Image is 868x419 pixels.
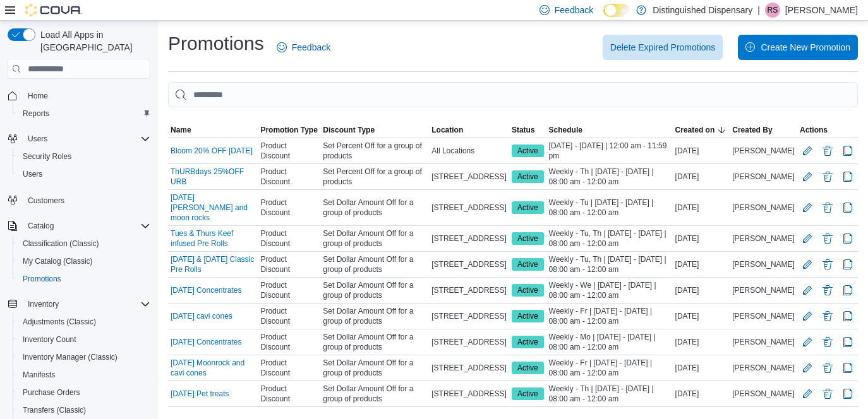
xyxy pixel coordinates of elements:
[732,311,795,321] span: [PERSON_NAME]
[517,285,538,296] span: Active
[18,149,76,164] a: Security Roles
[549,306,670,326] span: Weekly - Fr | [DATE] - [DATE] | 08:00 am - 12:00 am
[517,310,538,322] span: Active
[820,169,835,184] button: Delete Promotion
[18,167,47,182] a: Users
[23,317,96,327] span: Adjustments (Classic)
[673,122,730,138] button: Created on
[732,233,795,244] span: [PERSON_NAME]
[323,125,375,135] span: Discount Type
[431,125,463,135] span: Location
[549,254,670,274] span: Weekly - Tu, Th | [DATE] - [DATE] | 08:00 am - 12:00 am
[820,309,835,324] button: Delete Promotion
[23,218,150,233] span: Catalog
[260,254,318,274] span: Product Discount
[320,138,429,163] div: Set Percent Off for a group of products
[820,231,835,246] button: Delete Promotion
[431,363,507,373] span: [STREET_ADDRESS]
[320,381,429,406] div: Set Dollar Amount Off for a group of products
[3,86,155,105] button: Home
[18,254,98,269] a: My Catalog (Classic)
[260,384,318,404] span: Product Discount
[549,280,670,300] span: Weekly - We | [DATE] - [DATE] | 08:00 am - 12:00 am
[18,236,150,251] span: Classification (Classic)
[732,172,795,182] span: [PERSON_NAME]
[673,386,730,401] div: [DATE]
[840,169,855,184] button: Clone Promotion
[517,259,538,270] span: Active
[23,274,61,284] span: Promotions
[517,171,538,182] span: Active
[18,350,150,365] span: Inventory Manager (Classic)
[18,367,60,382] a: Manifests
[18,385,85,400] a: Purchase Orders
[320,122,429,138] button: Discount Type
[512,145,544,157] span: Active
[820,200,835,215] button: Delete Promotion
[13,148,155,165] button: Security Roles
[820,360,835,375] button: Delete Promotion
[3,130,155,148] button: Users
[23,405,86,415] span: Transfers (Classic)
[732,125,772,135] span: Created By
[820,386,835,401] button: Delete Promotion
[23,297,150,312] span: Inventory
[28,91,48,101] span: Home
[732,285,795,295] span: [PERSON_NAME]
[3,217,155,235] button: Catalog
[320,329,429,355] div: Set Dollar Amount Off for a group of products
[23,218,59,233] button: Catalog
[13,384,155,401] button: Purchase Orders
[171,311,232,321] a: [DATE] cavi cones
[320,195,429,220] div: Set Dollar Amount Off for a group of products
[25,4,82,16] img: Cova
[512,387,544,400] span: Active
[320,278,429,303] div: Set Dollar Amount Off for a group of products
[171,358,255,378] a: [DATE] Moonrock and cavi cones
[23,193,69,208] a: Customers
[517,362,538,374] span: Active
[272,35,335,60] a: Feedback
[431,389,507,399] span: [STREET_ADDRESS]
[260,280,318,300] span: Product Discount
[13,331,155,348] button: Inventory Count
[509,122,546,138] button: Status
[512,310,544,322] span: Active
[431,203,507,213] span: [STREET_ADDRESS]
[171,125,191,135] span: Name
[673,143,730,158] div: [DATE]
[785,3,858,18] p: [PERSON_NAME]
[673,169,730,184] div: [DATE]
[171,167,255,187] a: ThURBdays 25%OFF URB
[800,125,828,135] span: Actions
[431,311,507,321] span: [STREET_ADDRESS]
[512,336,544,348] span: Active
[653,3,752,18] p: Distinguished Dispensary
[18,332,81,347] a: Inventory Count
[13,366,155,384] button: Manifests
[800,257,815,272] button: Edit Promotion
[673,231,730,246] div: [DATE]
[800,143,815,158] button: Edit Promotion
[18,271,66,286] a: Promotions
[820,143,835,158] button: Delete Promotion
[260,332,318,352] span: Product Discount
[429,122,509,138] button: Location
[732,259,795,269] span: [PERSON_NAME]
[820,334,835,350] button: Delete Promotion
[18,106,54,121] a: Reports
[800,309,815,324] button: Edit Promotion
[732,337,795,347] span: [PERSON_NAME]
[258,122,320,138] button: Promotion Type
[431,285,507,295] span: [STREET_ADDRESS]
[23,109,49,119] span: Reports
[549,384,670,404] span: Weekly - Th | [DATE] - [DATE] | 08:00 am - 12:00 am
[840,257,855,272] button: Clone Promotion
[549,198,670,218] span: Weekly - Tu | [DATE] - [DATE] | 08:00 am - 12:00 am
[260,141,318,161] span: Product Discount
[761,41,850,54] span: Create New Promotion
[23,192,150,208] span: Customers
[512,170,544,183] span: Active
[840,200,855,215] button: Clone Promotion
[673,283,730,298] div: [DATE]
